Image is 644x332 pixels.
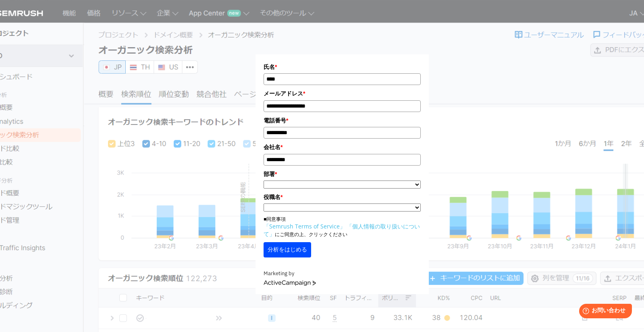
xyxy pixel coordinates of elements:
[264,216,421,238] p: ■同意事項 にご同意の上、クリックください
[264,270,421,278] div: Marketing by
[264,62,421,71] label: 氏名
[264,143,421,151] label: 会社名
[264,242,311,257] button: 分析をはじめる
[572,301,635,323] iframe: Help widget launcher
[264,116,421,125] label: 電話番号
[264,170,421,178] label: 部署
[264,222,345,230] a: 「Semrush Terms of Service」
[264,89,421,98] label: メールアドレス
[264,222,420,238] a: 「個人情報の取り扱いについて」
[264,193,421,201] label: 役職名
